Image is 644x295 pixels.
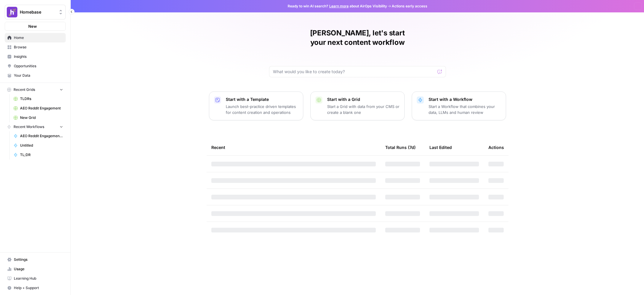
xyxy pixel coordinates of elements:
[5,33,66,42] a: Home
[14,266,63,272] span: Usage
[329,4,349,8] a: Learn more
[392,4,427,9] span: Actions early access
[11,131,66,141] a: AEO Reddit Engagement - Fork
[20,143,63,148] span: Untitled
[14,257,63,262] span: Settings
[5,274,66,283] a: Learning Hub
[20,96,63,101] span: TLDRs
[488,139,504,155] div: Actions
[5,71,66,80] a: Your Data
[14,45,63,50] span: Browse
[5,61,66,71] a: Opportunities
[211,139,376,155] div: Recent
[5,255,66,264] a: Settings
[327,96,400,102] p: Start with a Grid
[14,87,35,92] span: Recent Grids
[14,285,63,291] span: Help + Support
[385,139,416,155] div: Total Runs (7d)
[14,276,63,281] span: Learning Hub
[5,42,66,52] a: Browse
[226,96,298,102] p: Start with a Template
[20,115,63,120] span: New Grid
[288,4,387,9] span: Ready to win AI search? about AirOps Visibility
[327,104,400,115] p: Start a Grid with data from your CMS or create a blank one
[11,150,66,160] a: TL;DR
[226,104,298,115] p: Launch best-practice driven templates for content creation and operations
[20,106,63,111] span: AEO Reddit Engagement
[429,96,501,102] p: Start with a Workflow
[412,91,506,120] button: Start with a WorkflowStart a Workflow that combines your data, LLMs and human review
[14,63,63,69] span: Opportunities
[11,113,66,122] a: New Grid
[273,69,435,75] input: What would you like to create today?
[14,124,44,130] span: Recent Workflows
[5,264,66,274] a: Usage
[310,91,405,120] button: Start with a GridStart a Grid with data from your CMS or create a blank one
[7,7,17,17] img: Homebase Logo
[20,133,63,139] span: AEO Reddit Engagement - Fork
[11,141,66,150] a: Untitled
[429,104,501,115] p: Start a Workflow that combines your data, LLMs and human review
[14,35,63,40] span: Home
[14,73,63,78] span: Your Data
[5,283,66,293] button: Help + Support
[14,54,63,59] span: Insights
[429,139,452,155] div: Last Edited
[11,104,66,113] a: AEO Reddit Engagement
[209,91,303,120] button: Start with a TemplateLaunch best-practice driven templates for content creation and operations
[5,52,66,61] a: Insights
[5,5,66,19] button: Workspace: Homebase
[269,28,446,47] h1: [PERSON_NAME], let's start your next content workflow
[28,23,37,29] span: New
[11,94,66,104] a: TLDRs
[5,22,66,31] button: New
[5,122,66,131] button: Recent Workflows
[20,9,55,15] span: Homebase
[20,152,63,158] span: TL;DR
[5,85,66,94] button: Recent Grids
